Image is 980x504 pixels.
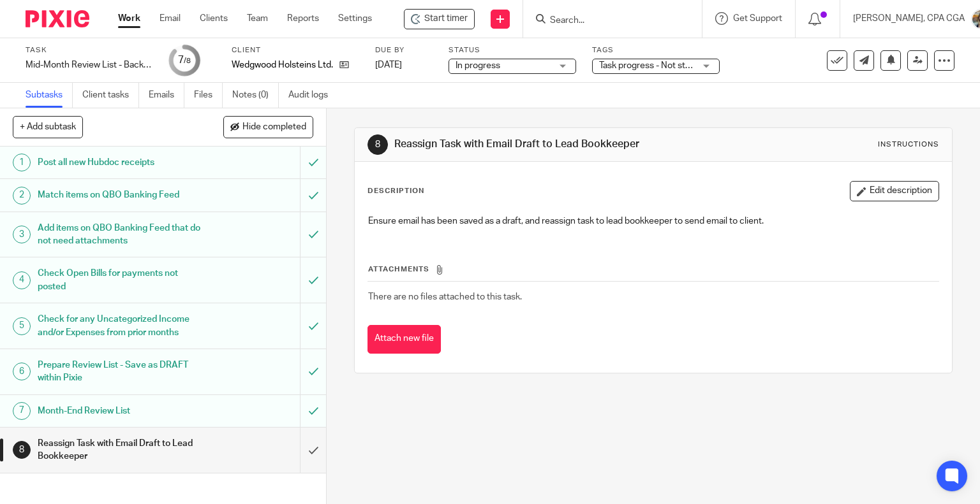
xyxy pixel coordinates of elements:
span: Get Support [733,14,782,23]
button: + Add subtask [13,116,83,138]
span: There are no files attached to this task. [368,292,522,301]
span: Task progress - Not started + 1 [599,61,720,70]
span: [DATE] [375,61,402,69]
a: Clients [200,12,228,25]
div: 1 [13,154,31,171]
span: Attachments [368,266,429,273]
label: Client [232,45,359,55]
img: Pixie [26,10,89,27]
div: 5 [13,317,31,335]
a: Reports [287,12,319,25]
input: Search [549,15,664,27]
a: Files [194,83,223,108]
h1: Reassign Task with Email Draft to Lead Bookkeeper [394,138,680,151]
a: Emails [149,83,184,108]
div: Wedgwood Holsteins Ltd. - Mid-Month Review List - Backup Bkpr - September [404,9,475,29]
p: Description [367,186,424,196]
div: Mid-Month Review List - Backup Bkpr - September [26,59,153,71]
a: Client tasks [82,83,139,108]
a: Subtasks [26,83,73,108]
div: 7 [178,53,191,68]
div: 4 [13,271,31,289]
label: Tags [592,45,720,55]
a: Work [118,12,140,25]
p: Wedgwood Holsteins Ltd. [232,59,333,71]
span: Hide completed [242,122,306,133]
div: 8 [367,134,388,155]
label: Status [449,45,576,55]
a: Audit logs [288,83,338,108]
p: [PERSON_NAME], CPA CGA [853,12,965,25]
h1: Prepare Review List - Save as DRAFT within Pixie [38,356,204,388]
button: Edit description [850,181,939,201]
label: Task [26,45,153,55]
a: Settings [338,12,372,25]
button: Hide completed [223,116,313,138]
div: 8 [13,441,31,459]
div: 6 [13,363,31,380]
div: 7 [13,402,31,420]
h1: Match items on QBO Banking Feed [38,185,204,205]
a: Team [247,12,268,25]
span: In progress [456,61,500,70]
div: 3 [13,226,31,243]
h1: Month-End Review List [38,401,204,421]
small: /8 [184,57,191,64]
div: Instructions [878,140,939,150]
h1: Add items on QBO Banking Feed that do not need attachments [38,219,204,251]
h1: Post all new Hubdoc receipts [38,153,204,172]
a: Email [160,12,181,25]
span: Start timer [424,12,468,25]
a: Notes (0) [232,83,279,108]
h1: Check Open Bills for payments not posted [38,264,204,296]
div: 2 [13,187,31,205]
h1: Check for any Uncategorized Income and/or Expenses from prior months [38,310,204,342]
label: Due by [375,45,433,55]
p: Ensure email has been saved as a draft, and reassign task to lead bookkeeper to send email to cli... [368,215,939,227]
button: Attach new file [367,325,441,354]
h1: Reassign Task with Email Draft to Lead Bookkeeper [38,434,204,466]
